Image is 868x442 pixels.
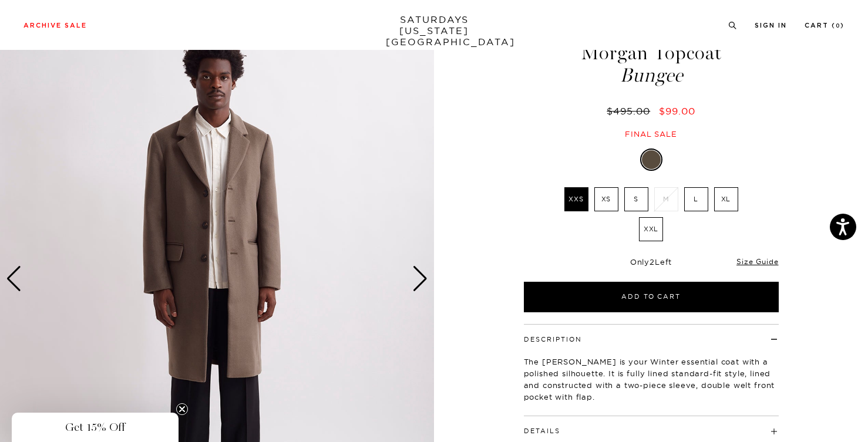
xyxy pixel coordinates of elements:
[524,336,582,343] button: Description
[836,23,840,29] small: 0
[594,187,618,211] label: XS
[65,420,125,434] span: Get 15% Off
[659,105,695,117] span: $99.00
[524,282,779,312] button: Add to Cart
[524,356,779,403] p: The [PERSON_NAME] is your Winter essential coat with a polished silhouette. It is fully lined sta...
[650,257,655,266] span: 2
[639,217,663,241] label: XXL
[524,428,560,434] button: Details
[522,66,780,85] span: Bungee
[624,187,648,211] label: S
[23,22,87,29] a: Archive Sale
[805,22,845,29] a: Cart (0)
[736,257,778,266] a: Size Guide
[714,187,738,211] label: XL
[524,257,779,267] div: Only Left
[176,403,188,415] button: Close teaser
[386,14,483,48] a: SATURDAYS[US_STATE][GEOGRAPHIC_DATA]
[6,266,22,292] div: Previous slide
[12,413,179,442] div: Get 15% OffClose teaser
[684,187,708,211] label: L
[755,22,787,29] a: Sign In
[522,43,780,85] h1: Morgan Topcoat
[607,105,655,117] del: $495.00
[564,187,588,211] label: XXS
[412,266,428,292] div: Next slide
[522,129,780,139] div: Final sale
